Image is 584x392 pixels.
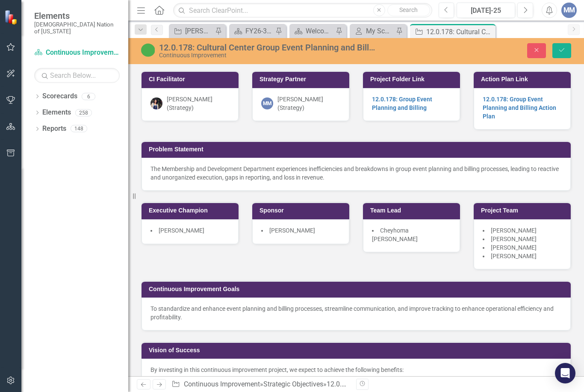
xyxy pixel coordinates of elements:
a: Elements [42,108,71,118]
img: ClearPoint Strategy [4,10,19,25]
div: [PERSON_NAME] SO's [185,26,213,36]
h3: Strategy Partner [260,76,345,83]
input: Search ClearPoint... [173,3,432,18]
h3: Continuous Improvement Goals [149,286,566,292]
img: Layla Freeman [150,97,162,109]
span: [PERSON_NAME] [491,244,537,251]
div: [PERSON_NAME] (Strategy) [277,95,340,112]
a: Strategic Objectives [263,380,323,388]
h3: CI Facilitator [149,76,234,83]
div: FY26-30 Strategic Plan [245,26,273,36]
p: To standardize and enhance event planning and billing processes, streamline communication, and im... [150,304,562,321]
div: 258 [75,109,92,116]
a: Scorecards [42,91,77,101]
h3: Team Lead [370,207,456,214]
a: FY26-30 Strategic Plan [231,26,273,36]
a: Continuous Improvement [184,380,260,388]
input: Search Below... [34,68,120,83]
span: Cheyhoma [PERSON_NAME] [372,227,418,242]
a: 12.0.178: Group Event Planning and Billing [372,96,432,111]
div: 6 [82,93,95,100]
span: [PERSON_NAME] [269,227,315,234]
div: MM [261,97,273,109]
h3: Sponsor [260,207,345,214]
p: The Membership and Development Department experiences inefficiencies and breakdowns in group even... [150,165,562,182]
span: [PERSON_NAME] [491,253,537,259]
a: Reports [42,124,66,134]
h3: Problem Statement [149,146,566,153]
span: [PERSON_NAME] [159,227,204,234]
span: [PERSON_NAME] [491,236,537,242]
div: Continuous Improvement [159,52,377,59]
h3: Executive Champion [149,207,234,214]
div: [DATE]-25 [460,6,512,16]
button: MM [561,3,577,18]
h3: Vision of Success [149,347,566,354]
div: Open Intercom Messenger [555,363,575,383]
span: Search [399,6,418,13]
span: [PERSON_NAME] [491,227,537,234]
a: Continuous Improvement [34,48,120,58]
p: By investing in this continuous improvement project, we expect to achieve the following benefits: [150,365,562,376]
a: 12.0.178: Group Event Planning and Billing Action Plan [483,96,556,120]
button: [DATE]-25 [457,3,515,18]
button: Search [387,4,430,16]
h3: Action Plan Link [481,76,566,83]
div: 12.0.178: Cultural Center Group Event Planning and Billing [327,380,502,388]
div: 148 [71,125,87,133]
h3: Project Folder Link [370,76,456,83]
a: My Scorecard [352,26,394,36]
div: » » [171,380,350,389]
img: CI Action Plan Approved/In Progress [141,43,155,57]
a: Welcome Page [292,26,333,36]
div: [PERSON_NAME] (Strategy) [167,95,230,112]
div: My Scorecard [366,26,394,36]
div: 12.0.178: Cultural Center Group Event Planning and Billing [426,27,493,37]
div: Welcome Page [306,26,333,36]
span: Elements [34,11,120,21]
a: [PERSON_NAME] SO's [171,26,213,36]
p: 1. : [150,376,562,388]
h3: Project Team [481,207,566,214]
small: [DEMOGRAPHIC_DATA] Nation of [US_STATE] [34,21,120,35]
div: 12.0.178: Cultural Center Group Event Planning and Billing [159,43,377,52]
